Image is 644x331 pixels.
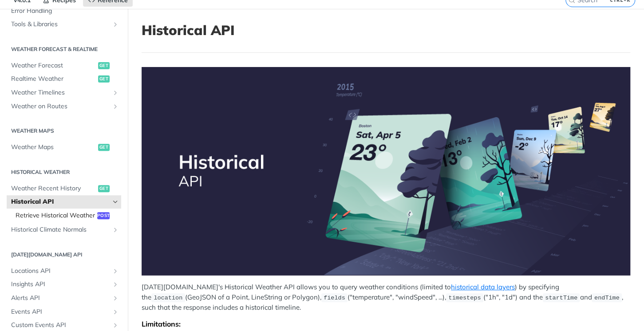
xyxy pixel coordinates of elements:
span: Realtime Weather [11,75,96,83]
button: Show subpages for Alerts API [112,295,119,302]
p: [DATE][DOMAIN_NAME]'s Historical Weather API allows you to query weather conditions (limited to )... [142,282,630,312]
button: Show subpages for Historical Climate Normals [112,226,119,233]
a: Weather Forecastget [7,59,121,72]
span: Retrieve Historical Weather [16,211,95,220]
button: Hide subpages for Historical API [112,198,119,205]
span: get [98,75,110,83]
span: Historical API [11,197,110,206]
a: Weather on RoutesShow subpages for Weather on Routes [7,100,121,113]
span: Weather Maps [11,143,96,152]
a: Tools & LibrariesShow subpages for Tools & Libraries [7,18,121,31]
a: Realtime Weatherget [7,72,121,86]
a: Weather Mapsget [7,141,121,154]
span: Weather Forecast [11,61,96,70]
span: Alerts API [11,294,110,303]
span: Weather on Routes [11,102,110,111]
span: endTime [594,295,620,301]
span: get [98,185,110,192]
h2: Weather Maps [7,127,121,135]
h1: Historical API [142,22,630,38]
a: Historical Climate NormalsShow subpages for Historical Climate Normals [7,223,121,236]
span: Insights API [11,280,110,289]
a: Retrieve Historical Weatherpost [11,209,121,222]
img: Historical-API.png [142,67,630,276]
button: Show subpages for Insights API [112,281,119,288]
span: startTime [545,295,577,301]
a: Events APIShow subpages for Events API [7,305,121,319]
a: Weather TimelinesShow subpages for Weather Timelines [7,86,121,99]
span: Events API [11,307,110,316]
a: Weather Recent Historyget [7,182,121,195]
span: Historical Climate Normals [11,225,110,234]
button: Show subpages for Events API [112,308,119,315]
span: Weather Timelines [11,88,110,97]
button: Show subpages for Weather on Routes [112,103,119,110]
button: Show subpages for Weather Timelines [112,89,119,96]
a: historical data layers [451,283,515,291]
button: Show subpages for Locations API [112,268,119,275]
span: Tools & Libraries [11,20,110,29]
h2: [DATE][DOMAIN_NAME] API [7,251,121,259]
span: Locations API [11,267,110,276]
span: fields [324,295,345,301]
h2: Historical Weather [7,168,121,176]
span: timesteps [448,295,481,301]
span: Custom Events API [11,321,110,330]
button: Show subpages for Custom Events API [112,322,119,329]
a: Historical APIHide subpages for Historical API [7,195,121,209]
a: Locations APIShow subpages for Locations API [7,264,121,278]
a: Insights APIShow subpages for Insights API [7,278,121,291]
span: get [98,144,110,151]
a: Alerts APIShow subpages for Alerts API [7,292,121,305]
span: location [154,295,182,301]
span: Weather Recent History [11,184,96,193]
h2: Weather Forecast & realtime [7,45,121,53]
div: Limitations: [142,319,630,328]
span: Error Handling [11,7,119,16]
span: get [98,62,110,69]
button: Show subpages for Tools & Libraries [112,21,119,28]
a: Error Handling [7,4,121,18]
span: Expand image [142,67,630,276]
span: post [97,212,110,219]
